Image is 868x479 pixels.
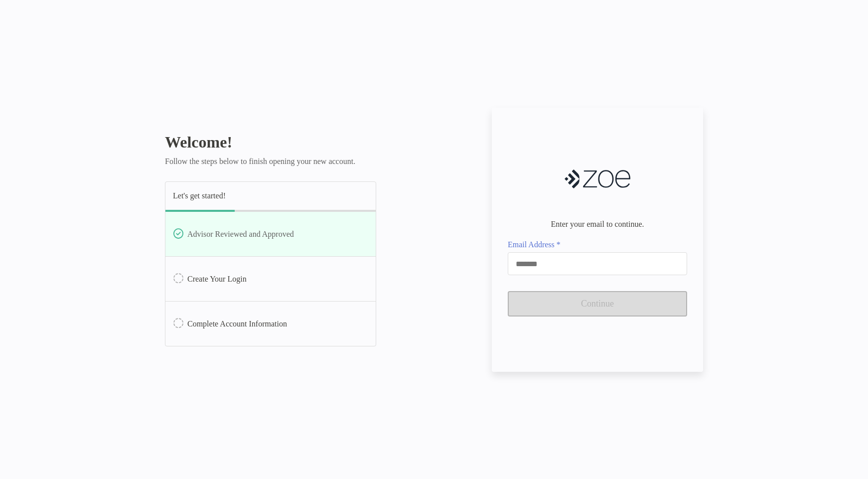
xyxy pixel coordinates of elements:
p: Create Your Login [187,273,247,285]
input: Email Address * [508,260,687,268]
p: Enter your email to continue. [551,220,644,228]
p: Advisor Reviewed and Approved [187,228,294,240]
p: Complete Account Information [187,318,287,330]
p: Follow the steps below to finish opening your new account. [165,158,376,165]
p: Let's get started! [173,192,226,200]
img: Company Logo [565,162,630,195]
h1: Welcome! [165,133,376,152]
span: Email Address * [508,240,687,249]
